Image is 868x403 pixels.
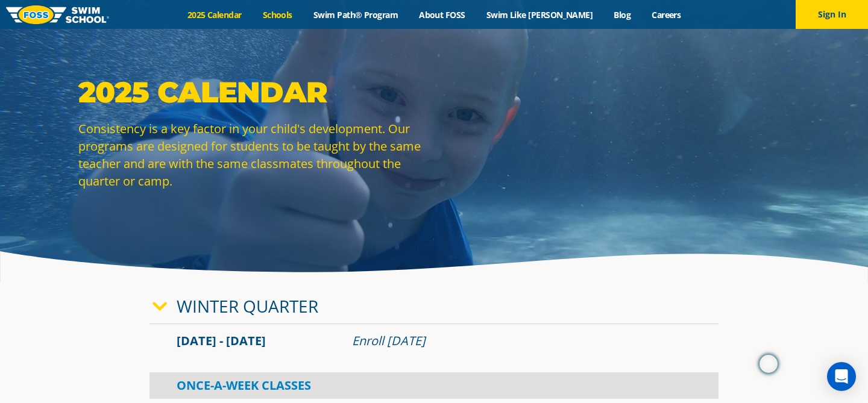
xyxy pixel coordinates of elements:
a: Blog [603,9,641,20]
a: Schools [252,9,303,20]
span: [DATE] - [DATE] [177,333,266,349]
a: Winter Quarter [177,295,318,317]
a: Swim Like [PERSON_NAME] [476,9,603,20]
p: Consistency is a key factor in your child's development. Our programs are designed for students t... [78,120,428,190]
div: Open Intercom Messenger [827,362,856,391]
a: 2025 Calendar [177,9,252,20]
a: Swim Path® Program [303,9,408,20]
div: Once-A-Week Classes [149,372,719,399]
strong: 2025 Calendar [78,75,327,110]
a: About FOSS [409,9,476,20]
div: Enroll [DATE] [352,333,691,349]
a: Careers [641,9,691,20]
img: FOSS Swim School Logo [6,5,109,24]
